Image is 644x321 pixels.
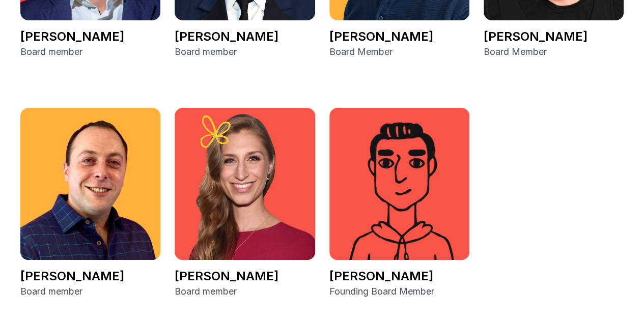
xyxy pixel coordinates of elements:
[175,284,315,299] p: Board member
[329,108,469,260] img: Jeff Dobrinsky
[329,284,469,299] p: Founding Board Member
[175,108,315,260] img: Molly Swenson
[20,45,160,59] p: Board member
[484,28,624,45] p: [PERSON_NAME]
[20,268,160,284] p: [PERSON_NAME]
[329,28,469,45] p: [PERSON_NAME]
[175,45,315,59] p: Board member
[175,28,315,45] p: [PERSON_NAME]
[20,28,160,45] p: [PERSON_NAME]
[329,268,469,284] p: [PERSON_NAME]
[484,45,624,59] p: Board Member
[20,284,160,299] p: Board member
[329,45,469,59] p: Board Member
[20,108,160,260] img: Eric Topel
[175,268,315,284] p: [PERSON_NAME]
